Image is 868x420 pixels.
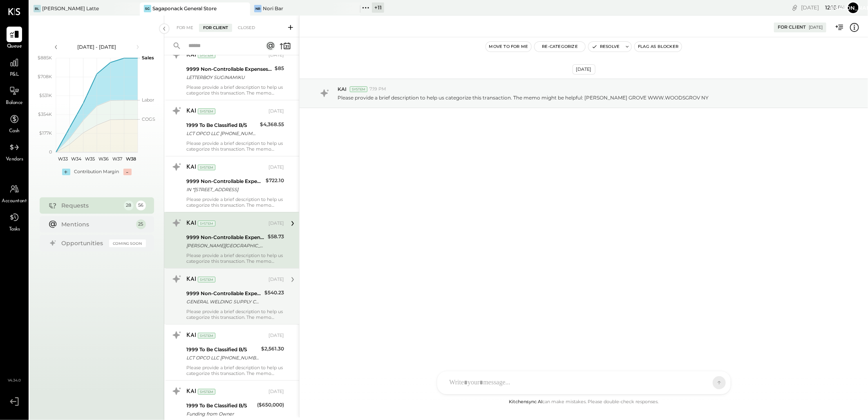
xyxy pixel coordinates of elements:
text: $885K [38,55,52,61]
div: LETTERBOY SUGINAMIKU [186,73,272,81]
div: - [123,169,132,175]
div: Please provide a brief description to help us categorize this transaction. The memo might be help... [186,365,284,376]
div: For Client [199,24,232,32]
div: 9999 Non-Controllable Expenses:Other Income and Expenses:To Be Classified P&L [186,289,262,298]
div: [DATE] [268,220,284,227]
div: $85 [275,64,284,72]
span: Tasks [9,226,20,233]
div: [DATE] [268,108,284,115]
div: Coming Soon [109,239,146,247]
text: Labor [142,97,154,103]
text: 0 [49,149,52,155]
div: [DATE] [268,52,284,59]
div: System [198,108,215,114]
span: Balance [6,99,23,107]
div: $722.10 [266,176,284,185]
button: Move to for me [486,42,532,52]
div: Please provide a brief description to help us categorize this transaction. The memo might be help... [186,253,284,264]
div: NB [254,5,262,12]
div: 9999 Non-Controllable Expenses:Other Income and Expenses:To Be Classified P&L [186,177,263,185]
button: [PERSON_NAME] [847,1,860,14]
div: Opportunities [62,239,105,247]
span: 7:19 PM [369,86,386,93]
div: SG [144,5,151,12]
div: KAI [186,219,196,228]
div: $58.73 [268,233,284,241]
span: P&L [10,71,19,79]
div: [PERSON_NAME] Latte [42,5,99,12]
div: GENERAL WELDING SUPPLY CO [GEOGRAPHIC_DATA] [186,298,262,306]
div: Please provide a brief description to help us categorize this transaction. The memo might be help... [186,140,284,152]
div: + [62,169,70,175]
div: 25 [136,219,146,229]
text: W35 [85,156,95,162]
div: Sagaponack General Store [152,5,217,12]
div: [DATE] [268,164,284,171]
div: Please provide a brief description to help us categorize this transaction. The memo might be help... [186,309,284,320]
div: [DATE] [268,332,284,339]
div: IN *[STREET_ADDRESS] [186,185,263,194]
div: 9999 Non-Controllable Expenses:Other Income and Expenses:To Be Classified P&L [186,65,272,73]
div: $540.23 [264,289,284,297]
div: copy link [791,3,799,12]
a: Balance [0,83,28,107]
div: System [198,52,215,58]
a: Tasks [0,210,28,233]
div: KAI [186,332,196,340]
div: 1999 To Be Classified B/S [186,121,257,129]
div: 1999 To Be Classified B/S [186,345,259,354]
div: Mentions [62,220,132,228]
text: $708K [38,74,52,79]
div: Closed [234,24,259,32]
div: ($650,000) [257,401,284,409]
div: 28 [124,201,134,210]
a: Cash [0,111,28,135]
div: For Client [778,24,806,31]
div: Requests [62,201,120,210]
div: 56 [136,201,146,210]
div: Nori Bar [263,5,283,12]
text: W38 [125,156,136,162]
div: [DATE] - [DATE] [62,43,132,50]
div: System [198,165,215,170]
div: Please provide a brief description to help us categorize this transaction. The memo might be help... [186,196,284,208]
div: Funding from Owner [186,410,255,418]
text: W34 [71,156,82,162]
text: $531K [39,93,52,98]
div: For Me [172,24,197,32]
text: COGS [142,116,155,122]
div: 1999 To Be Classified B/S [186,402,255,410]
div: KAI [186,51,196,59]
text: $354K [38,111,52,117]
span: Accountant [2,198,27,205]
button: Flag as Blocker [635,42,682,52]
div: System [198,221,215,226]
a: Accountant [0,181,28,205]
div: [PERSON_NAME][GEOGRAPHIC_DATA] WWW.WOODSGROV NY [186,242,265,250]
div: KAI [186,163,196,172]
div: KAI [186,275,196,284]
text: $177K [39,130,52,136]
div: $4,368.55 [260,120,284,129]
div: Contribution Margin [74,169,119,175]
div: System [350,86,367,92]
button: Resolve [588,42,623,52]
div: System [198,389,215,395]
text: W36 [98,156,109,162]
div: System [198,277,215,282]
text: W37 [112,156,122,162]
div: [DATE] [268,388,284,395]
div: LCT OPCO LLC [PHONE_NUMBER] PA [186,354,259,362]
a: Queue [0,27,28,50]
div: $2,561.30 [261,345,284,353]
div: [DATE] [801,4,845,11]
span: Queue [7,43,22,50]
span: KAI [338,86,347,93]
button: Re-Categorize [535,42,585,52]
a: P&L [0,55,28,79]
text: W33 [58,156,67,162]
p: Please provide a brief description to help us categorize this transaction. The memo might be help... [338,94,709,101]
div: System [198,333,215,339]
div: KAI [186,388,196,396]
div: 9999 Non-Controllable Expenses:Other Income and Expenses:To Be Classified P&L [186,233,265,242]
